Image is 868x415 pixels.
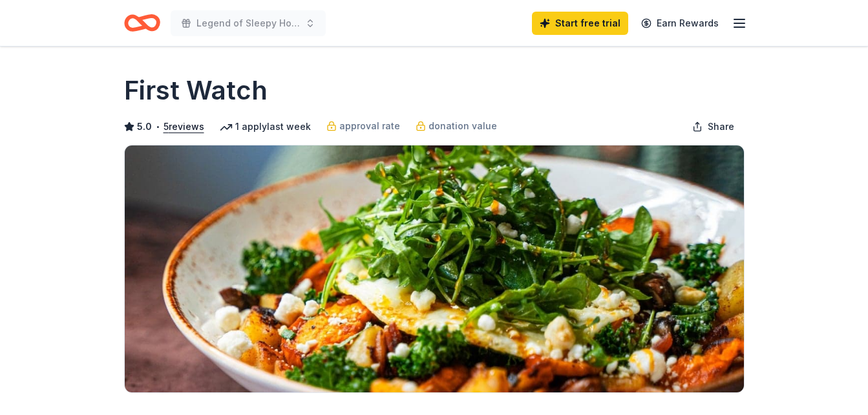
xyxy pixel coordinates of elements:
span: Share [708,119,734,134]
span: approval rate [339,118,400,134]
img: Image for First Watch [125,145,744,392]
a: Earn Rewards [633,12,726,35]
button: Share [682,114,745,140]
button: 5reviews [164,119,204,134]
a: donation value [416,118,497,134]
span: • [155,122,160,132]
button: Legend of Sleepy Hollow [171,10,326,36]
h1: First Watch [124,72,268,109]
span: donation value [429,118,497,134]
a: approval rate [326,118,400,134]
a: Home [124,8,160,38]
span: 5.0 [137,119,152,134]
a: Start free trial [532,12,628,35]
span: Legend of Sleepy Hollow [196,16,300,31]
div: 1 apply last week [220,119,311,134]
